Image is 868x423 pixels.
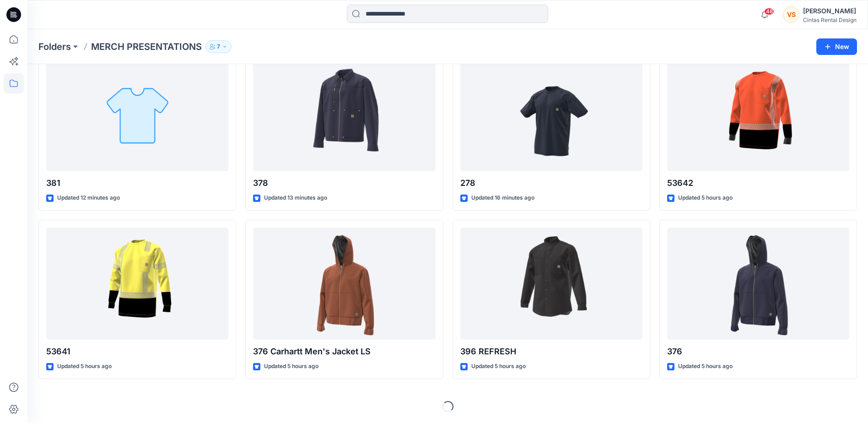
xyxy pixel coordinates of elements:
a: 53642 [667,59,849,171]
p: 396 REFRESH [460,345,642,358]
a: 376 [667,228,849,340]
div: VS [783,6,799,23]
a: 381 [46,59,228,171]
p: Updated 5 hours ago [678,193,733,203]
div: Cintas Rental Design [803,16,857,23]
a: 396 REFRESH [460,228,642,340]
span: 48 [764,8,774,15]
p: 53642 [667,177,849,190]
p: Updated 16 minutes ago [471,193,534,203]
p: Updated 5 hours ago [471,362,526,371]
p: 376 [667,345,849,358]
a: 53641 [46,228,228,340]
button: New [816,38,857,55]
a: 376 Carhartt Men's Jacket LS [253,228,435,340]
p: Updated 12 minutes ago [57,193,120,203]
p: 53641 [46,345,228,358]
p: Updated 13 minutes ago [264,193,327,203]
p: 381 [46,177,228,190]
p: Updated 5 hours ago [57,362,112,371]
a: Folders [38,40,71,53]
p: 278 [460,177,642,190]
p: MERCH PRESENTATIONS [91,40,202,53]
p: 7 [217,42,220,52]
a: 278 [460,59,642,171]
div: [PERSON_NAME] [803,5,857,16]
button: 7 [205,40,232,53]
p: 376 Carhartt Men's Jacket LS [253,345,435,358]
p: 378 [253,177,435,190]
p: Updated 5 hours ago [264,362,318,371]
a: 378 [253,59,435,171]
p: Updated 5 hours ago [678,362,733,371]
